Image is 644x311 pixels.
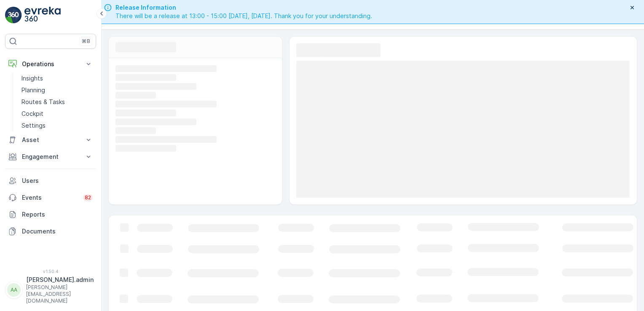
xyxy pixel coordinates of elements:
[5,189,96,206] a: Events82
[115,3,372,12] span: Release Information
[5,269,96,274] span: v 1.50.4
[5,276,96,304] button: AA[PERSON_NAME].admin[PERSON_NAME][EMAIL_ADDRESS][DOMAIN_NAME]
[22,177,93,185] p: Users
[18,72,96,84] a: Insights
[22,136,79,144] p: Asset
[22,193,78,202] p: Events
[5,131,96,148] button: Asset
[21,110,43,118] p: Cockpit
[7,283,21,297] div: AA
[21,74,43,83] p: Insights
[5,56,96,72] button: Operations
[22,227,93,236] p: Documents
[26,284,94,304] p: [PERSON_NAME][EMAIL_ADDRESS][DOMAIN_NAME]
[21,86,45,94] p: Planning
[24,7,61,24] img: logo_light-DOdMpM7g.png
[5,172,96,189] a: Users
[5,7,22,24] img: logo
[18,96,96,108] a: Routes & Tasks
[18,84,96,96] a: Planning
[22,210,93,219] p: Reports
[115,12,372,20] span: There will be a release at 13:00 - 15:00 [DATE], [DATE]. Thank you for your understanding.
[21,121,46,130] p: Settings
[22,60,79,68] p: Operations
[18,120,96,131] a: Settings
[82,38,90,45] p: ⌘B
[5,148,96,165] button: Engagement
[5,206,96,223] a: Reports
[85,194,91,201] p: 82
[26,276,94,284] p: [PERSON_NAME].admin
[22,153,79,161] p: Engagement
[5,223,96,240] a: Documents
[21,98,65,106] p: Routes & Tasks
[18,108,96,120] a: Cockpit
